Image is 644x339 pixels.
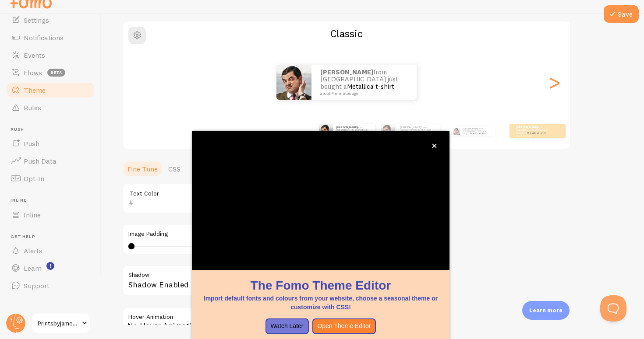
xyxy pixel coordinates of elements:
[5,135,96,152] a: Push
[5,170,96,187] a: Opt-In
[347,82,394,91] a: Metallica t-shirt
[46,262,54,270] svg: <p>Watch New Feature Tutorials!</p>
[5,259,96,277] a: Learn
[5,242,96,259] a: Alerts
[24,33,64,42] span: Notifications
[5,29,96,46] a: Notifications
[24,264,42,273] span: Learn
[122,265,385,297] div: Shadow Enabled
[529,306,563,315] p: Learn more
[600,295,626,322] iframe: Help Scout Beacon - Open
[5,99,96,116] a: Rules
[163,160,186,178] a: CSS
[320,69,408,96] p: from [GEOGRAPHIC_DATA] just bought a
[5,152,96,170] a: Push Data
[24,51,45,59] span: Events
[517,126,538,129] strong: [PERSON_NAME]
[312,318,376,334] button: Open Theme Editor
[522,301,570,320] div: Learn more
[5,64,96,81] a: Flows beta
[320,91,405,96] small: about 4 minutes ago
[24,157,57,165] span: Push Data
[276,65,311,100] img: Fomo
[24,139,39,148] span: Push
[11,198,96,203] span: Inline
[47,69,65,77] span: beta
[453,128,460,135] img: Fomo
[471,132,485,135] a: Metallica t-shirt
[122,160,163,178] a: Fine Tune
[32,313,91,334] a: Printsbyjamesalroca
[336,126,372,136] p: from [GEOGRAPHIC_DATA] just bought a
[462,127,479,130] strong: [PERSON_NAME]
[5,81,96,99] a: Theme
[123,27,570,40] h2: Classic
[517,126,552,136] p: from [GEOGRAPHIC_DATA] just bought a
[549,51,559,114] div: Next slide
[400,126,421,129] strong: [PERSON_NAME]
[202,294,439,311] p: Import default fonts and colours from your website, choose a seasonal theme or customize with CSS!
[128,230,379,238] label: Image Padding
[5,46,96,64] a: Events
[11,127,96,133] span: Push
[24,68,42,77] span: Flows
[122,307,385,338] div: No Hover Animation
[24,246,42,255] span: Alerts
[24,174,44,183] span: Opt-In
[462,126,491,136] p: from [GEOGRAPHIC_DATA] just bought a
[265,318,309,334] button: Watch Later
[24,210,41,219] span: Inline
[11,234,96,240] span: Get Help
[604,5,639,23] button: Save
[5,11,96,29] a: Settings
[202,277,439,294] h1: The Fomo Theme Editor
[319,124,333,138] img: Fomo
[24,103,41,112] span: Rules
[38,318,79,329] span: Printsbyjamesalroca
[381,124,395,138] img: Fomo
[430,141,439,150] button: close,
[400,126,437,136] p: from [GEOGRAPHIC_DATA] just bought a
[336,126,357,129] strong: [PERSON_NAME]
[24,86,46,94] span: Theme
[527,131,546,135] a: Metallica t-shirt
[320,68,373,76] strong: [PERSON_NAME]
[5,277,96,294] a: Support
[517,135,551,136] small: about 4 minutes ago
[24,281,50,290] span: Support
[5,206,96,224] a: Inline
[24,16,49,24] span: Settings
